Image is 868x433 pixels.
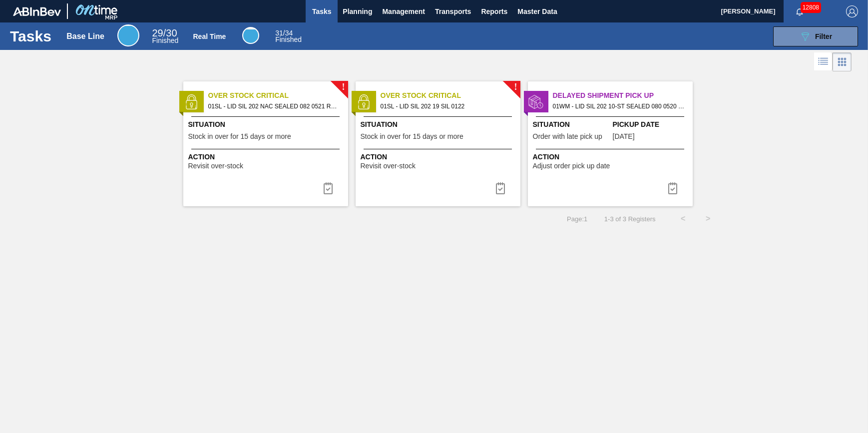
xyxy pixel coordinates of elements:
span: 12808 [801,2,821,13]
span: Finished [152,36,178,44]
span: 29 [152,27,163,38]
div: Real Time [275,30,302,43]
img: icon-task complete [494,182,506,194]
span: Page : 1 [567,215,587,223]
span: Stock in over for 15 days or more [188,133,291,140]
span: Management [382,5,425,17]
div: Complete task: 6853851 [488,178,512,198]
span: Action [361,152,518,162]
span: Situation [361,119,518,130]
span: Revisit over-stock [361,162,416,170]
div: Complete task: 6853849 [316,178,340,198]
div: Real Time [242,27,259,44]
span: 08/16/2025 [613,133,635,140]
img: status [356,94,371,109]
img: status [528,94,543,109]
span: Action [533,152,690,162]
span: 31 [275,29,283,37]
span: Revisit over-stock [188,162,243,170]
span: Stock in over for 15 days or more [361,133,463,140]
span: Pickup Date [613,119,690,130]
span: Situation [188,119,346,130]
div: Complete task: 6850937 [661,178,685,198]
div: Card Vision [833,52,852,71]
img: TNhmsLtSVTkK8tSr43FrP2fwEKptu5GPRR3wAAAABJRU5ErkJggg== [13,7,61,16]
span: ! [514,83,517,91]
span: 01SL - LID SIL 202 NAC SEALED 082 0521 RED DIE [208,101,340,112]
div: Base Line [66,32,104,41]
span: Filter [815,32,832,40]
button: < [671,206,696,231]
span: 01WM - LID SIL 202 10-ST SEALED 080 0520 PNK NE Order - 771891 [553,101,685,112]
img: icon-task complete [322,182,334,194]
span: Action [188,152,346,162]
span: Transports [435,5,471,17]
button: icon-task complete [316,178,340,198]
div: List Vision [814,52,833,71]
span: 1 - 3 of 3 Registers [602,215,655,223]
span: 01SL - LID SIL 202 19 SIL 0122 [381,101,512,112]
button: Notifications [784,4,816,18]
span: Situation [533,119,610,130]
span: Reports [481,5,507,17]
button: > [696,206,721,231]
div: Base Line [152,29,178,44]
span: Planning [343,5,372,17]
button: Filter [773,26,858,46]
span: Delayed Shipment Pick Up [553,90,693,101]
span: Tasks [311,5,333,17]
span: ! [342,83,345,91]
span: Master Data [517,5,557,17]
h1: Tasks [10,30,52,42]
img: status [184,94,199,109]
img: icon-task complete [667,182,679,194]
div: Base Line [117,24,139,46]
button: icon-task complete [488,178,512,198]
button: icon-task complete [661,178,685,198]
span: Adjust order pick up date [533,162,610,170]
span: Over Stock Critical [381,90,520,101]
span: Over Stock Critical [208,90,348,101]
div: Real Time [193,32,226,40]
span: / 34 [275,29,293,37]
img: Logout [846,5,858,17]
span: / 30 [152,27,177,38]
span: Order with late pick up [533,133,602,140]
span: Finished [275,35,302,43]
